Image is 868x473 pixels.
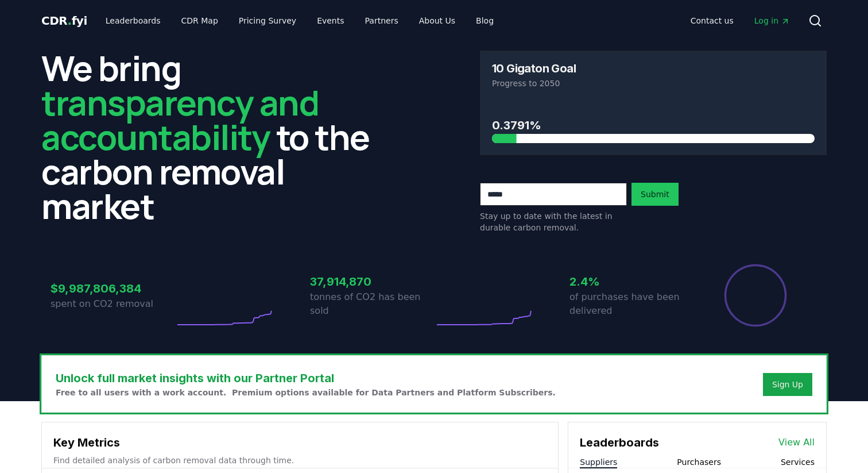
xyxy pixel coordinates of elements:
[745,10,799,31] a: Log in
[480,210,627,233] p: Stay up to date with the latest in durable carbon removal.
[41,14,87,28] span: CDR fyi
[410,10,464,31] a: About Us
[569,273,693,290] h3: 2.4%
[53,455,547,466] p: Find detailed analysis of carbon removal data through time.
[492,63,576,74] h3: 10 Gigaton Goal
[492,78,815,89] p: Progress to 2050
[677,456,721,468] button: Purchasers
[51,297,175,311] p: spent on CO2 removal
[580,456,617,468] button: Suppliers
[681,10,799,31] nav: Main
[172,10,227,31] a: CDR Map
[310,290,434,318] p: tonnes of CO2 has been sold
[308,10,353,31] a: Events
[230,10,305,31] a: Pricing Survey
[356,10,408,31] a: Partners
[569,290,693,318] p: of purchases have been delivered
[51,280,175,297] h3: $9,987,806,384
[41,13,87,29] a: CDR.fyi
[631,183,679,206] button: Submit
[772,379,803,390] a: Sign Up
[96,10,170,31] a: Leaderboards
[763,373,812,396] button: Sign Up
[96,10,503,31] nav: Main
[56,387,556,398] p: Free to all users with a work account. Premium options available for Data Partners and Platform S...
[41,79,319,160] span: transparency and accountability
[580,434,659,451] h3: Leaderboards
[723,263,788,328] div: Percentage of sales delivered
[781,456,815,468] button: Services
[41,51,388,223] h2: We bring to the carbon removal market
[467,10,503,31] a: Blog
[68,14,72,28] span: .
[53,434,547,451] h3: Key Metrics
[310,273,434,290] h3: 37,914,870
[56,370,556,387] h3: Unlock full market insights with our Partner Portal
[778,436,815,449] a: View All
[754,15,790,26] span: Log in
[492,117,815,134] h3: 0.3791%
[681,10,743,31] a: Contact us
